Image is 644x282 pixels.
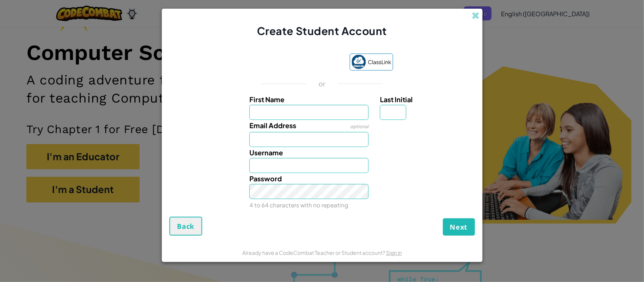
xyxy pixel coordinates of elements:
[242,249,386,256] span: Already have a CodeCombat Teacher or Student account?
[249,174,282,183] span: Password
[257,24,387,37] span: Create Student Account
[249,148,283,157] span: Username
[247,54,346,71] iframe: Sign in with Google Button
[443,218,475,236] button: Next
[169,217,203,236] button: Back
[352,55,366,69] img: classlink-logo-small.png
[368,57,391,67] span: ClassLink
[450,222,468,231] span: Next
[249,95,284,104] span: First Name
[249,121,296,130] span: Email Address
[350,124,369,129] span: optional
[380,95,413,104] span: Last Initial
[177,222,195,231] span: Back
[249,201,348,208] small: 4 to 64 characters with no repeating
[318,79,326,88] p: or
[386,249,402,256] a: Sign in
